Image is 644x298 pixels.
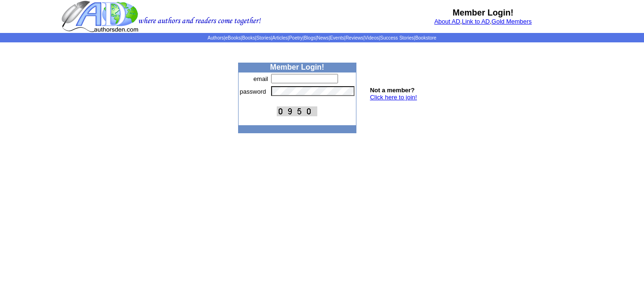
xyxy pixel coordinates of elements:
[453,8,513,17] b: Member Login!
[254,75,268,82] font: email
[370,87,415,94] b: Not a member?
[364,35,379,40] a: Videos
[370,94,417,101] a: Click here to join!
[242,35,255,40] a: Books
[304,35,315,40] a: Blogs
[415,35,437,40] a: Bookstore
[380,35,414,40] a: Success Stories
[434,18,532,25] font: , ,
[256,35,271,40] a: Stories
[207,35,436,40] span: | | | | | | | | | | | |
[277,106,317,116] img: This Is CAPTCHA Image
[462,18,490,25] a: Link to AD
[346,35,363,40] a: Reviews
[240,88,266,95] font: password
[272,35,288,40] a: Articles
[225,35,240,40] a: eBooks
[270,63,324,71] b: Member Login!
[434,18,460,25] a: About AD
[207,35,223,40] a: Authors
[330,35,345,40] a: Events
[492,18,532,25] a: Gold Members
[289,35,303,40] a: Poetry
[317,35,329,40] a: News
